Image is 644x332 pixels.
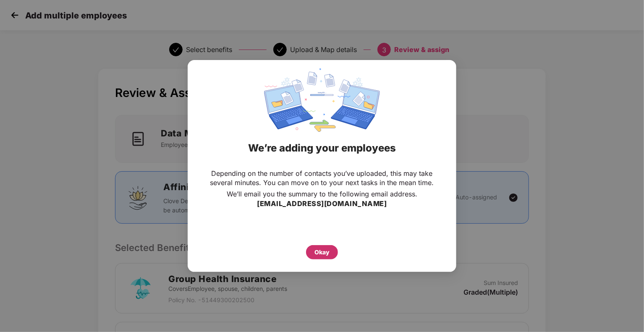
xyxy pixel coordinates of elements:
[257,199,387,209] h3: [EMAIL_ADDRESS][DOMAIN_NAME]
[198,132,446,165] div: We’re adding your employees
[227,189,417,199] p: We’ll email you the summary to the following email address.
[204,169,440,187] p: Depending on the number of contacts you’ve uploaded, this may take several minutes. You can move ...
[314,248,330,257] div: Okay
[264,68,380,132] img: svg+xml;base64,PHN2ZyBpZD0iRGF0YV9zeW5jaW5nIiB4bWxucz0iaHR0cDovL3d3dy53My5vcmcvMjAwMC9zdmciIHdpZH...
